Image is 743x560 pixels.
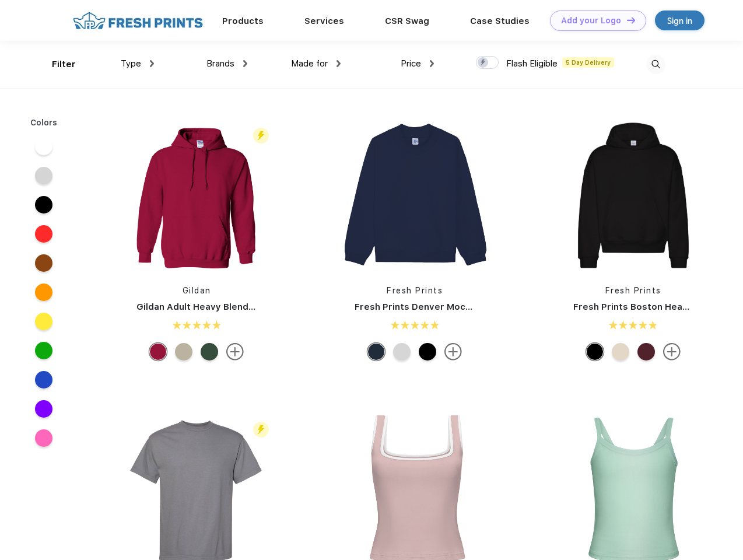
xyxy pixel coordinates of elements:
span: Type [121,58,141,69]
img: fo%20logo%202.webp [69,10,206,31]
img: dropdown.png [337,60,341,67]
img: desktop_search.svg [646,55,665,74]
div: Sand [175,343,192,360]
img: func=resize&h=266 [119,118,274,273]
a: Products [222,16,264,26]
img: more.svg [663,343,681,360]
div: Sand [612,343,629,360]
div: Burgundy [637,343,655,360]
span: Made for [291,58,328,69]
a: Sign in [655,10,705,30]
img: func=resize&h=266 [556,118,711,273]
div: Navy [367,343,385,360]
a: Gildan [183,286,211,295]
div: Add your Logo [561,16,621,26]
div: Black [419,343,436,360]
a: Fresh Prints Denver Mock Neck Heavyweight Sweatshirt [355,302,608,312]
div: Black [586,343,604,360]
span: Flash Eligible [506,58,558,69]
img: func=resize&h=266 [337,118,492,273]
img: flash_active_toggle.svg [253,422,269,437]
img: more.svg [226,343,244,360]
img: more.svg [444,343,462,360]
div: Colors [22,117,66,129]
span: 5 Day Delivery [562,57,614,68]
a: Gildan Adult Heavy Blend 8 Oz. 50/50 Hooded Sweatshirt [136,302,391,312]
a: Fresh Prints [605,286,661,295]
img: dropdown.png [243,60,247,67]
a: Fresh Prints [387,286,443,295]
img: DT [627,17,635,23]
div: Hth Sp Drk Green [201,343,218,360]
span: Price [401,58,421,69]
img: dropdown.png [150,60,154,67]
span: Brands [206,58,234,69]
img: dropdown.png [430,60,434,67]
div: Antiq Cherry Red [149,343,167,360]
div: Filter [52,58,76,71]
div: Sign in [667,14,692,27]
img: flash_active_toggle.svg [253,128,269,143]
div: Ash Grey [393,343,411,360]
